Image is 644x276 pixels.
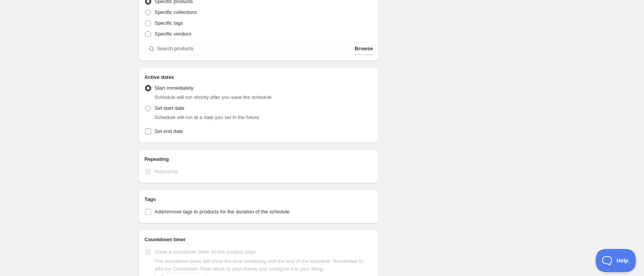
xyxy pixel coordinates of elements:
h2: Repeating [145,155,373,163]
p: The countdown timer will show the time remaining until the end of the schedule. Remember to add t... [155,257,373,273]
span: Set end date [155,128,183,134]
span: Schedule will run shortly after you save the schedule [155,94,272,100]
h2: Active dates [145,73,373,81]
input: Search products [157,43,354,55]
span: Add/remove tags to products for the duration of the schedule [155,209,290,215]
iframe: Toggle Customer Support [596,249,636,272]
span: Show a countdown timer on the product page [155,249,256,255]
span: Start immediately [155,85,193,91]
span: Specific tags [155,20,183,26]
span: Repeating [155,169,178,174]
h2: Tags [145,196,373,203]
button: Browse [355,43,373,55]
span: Specific vendors [155,31,191,37]
span: Specific collections [155,9,197,15]
span: Set start date [155,105,184,111]
span: Schedule will run at a date you set in the future [155,114,259,120]
h2: Countdown timer [145,236,373,244]
span: Browse [355,45,373,53]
